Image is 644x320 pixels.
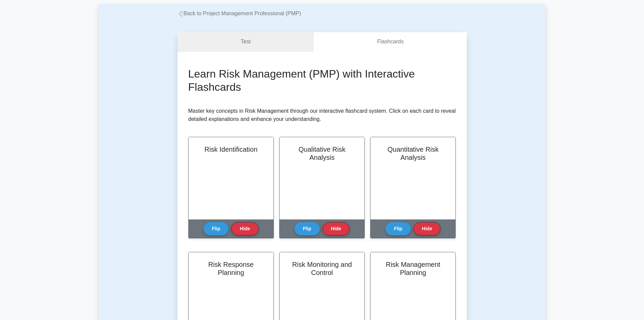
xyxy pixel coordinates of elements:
[188,107,456,123] p: Master key concepts in Risk Management through our interactive flashcard system. Click on each ca...
[413,222,440,235] button: Hide
[288,260,356,277] h2: Risk Monitoring and Control
[288,145,356,162] h2: Qualitative Risk Analysis
[188,67,456,93] h2: Learn Risk Management (PMP) with Interactive Flashcards
[177,32,314,51] a: Test
[197,260,265,277] h2: Risk Response Planning
[197,145,265,153] h2: Risk Identification
[314,32,467,51] a: Flashcards
[379,145,447,162] h2: Quantitative Risk Analysis
[177,10,301,16] a: Back to Project Management Professional (PMP)
[323,222,350,235] button: Hide
[294,222,320,235] button: Flip
[231,222,258,235] button: Hide
[385,222,411,235] button: Flip
[204,222,229,235] button: Flip
[379,260,447,277] h2: Risk Management Planning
